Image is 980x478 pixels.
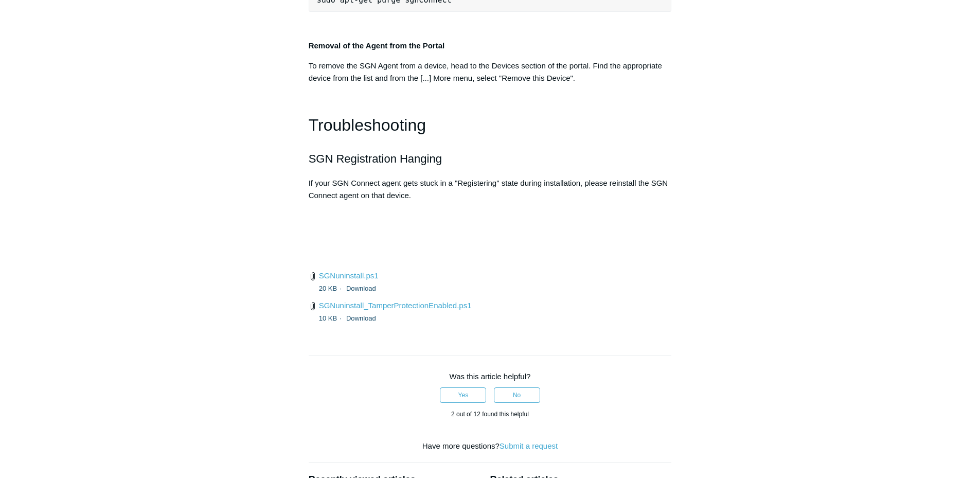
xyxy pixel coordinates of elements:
[319,301,472,310] a: SGNuninstall_TamperProtectionEnabled.ps1
[450,372,531,381] span: Was this article helpful?
[451,411,529,418] span: 2 out of 12 found this helpful
[309,41,444,50] strong: Removal of the Agent from the Portal
[309,440,672,452] div: Have more questions?
[309,61,662,82] span: To remove the SGN Agent from a device, head to the Devices section of the portal. Find the approp...
[500,441,558,450] a: Submit a request
[319,271,379,280] a: SGNuninstall.ps1
[346,314,376,322] a: Download
[309,150,672,168] h2: SGN Registration Hanging
[494,387,540,403] button: This article was not helpful
[309,112,672,138] h1: Troubleshooting
[346,285,376,292] a: Download
[319,285,344,292] span: 20 KB
[440,387,486,403] button: This article was helpful
[309,179,668,200] span: If your SGN Connect agent gets stuck in a "Registering" state during installation, please reinsta...
[319,314,344,322] span: 10 KB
